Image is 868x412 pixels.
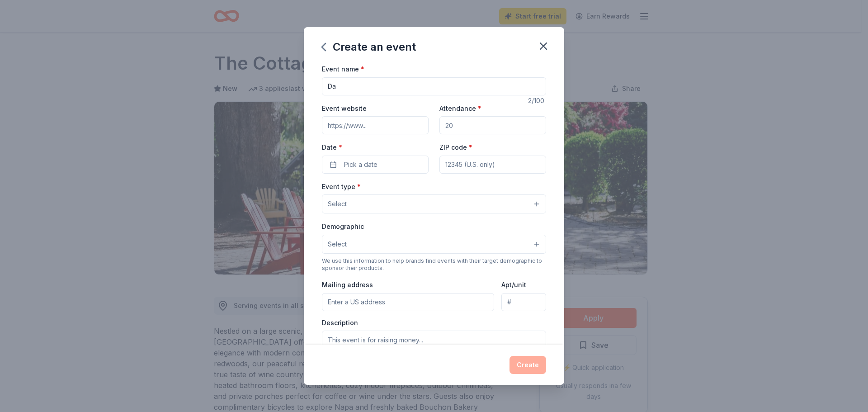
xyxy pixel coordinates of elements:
[528,95,546,106] div: 2 /100
[322,65,364,74] label: Event name
[322,194,546,213] button: Select
[501,293,546,311] input: #
[322,280,373,289] label: Mailing address
[439,143,472,152] label: ZIP code
[328,239,347,250] span: Select
[322,257,546,272] div: We use this information to help brands find events with their target demographic to sponsor their...
[439,156,546,174] input: 12345 (U.S. only)
[439,116,546,134] input: 20
[328,199,347,209] span: Select
[322,40,416,54] div: Create an event
[322,156,429,174] button: Pick a date
[501,280,526,289] label: Apt/unit
[322,182,361,191] label: Event type
[322,104,367,113] label: Event website
[322,222,364,231] label: Demographic
[322,116,429,134] input: https://www...
[344,159,377,170] span: Pick a date
[322,318,358,327] label: Description
[322,77,546,95] input: Spring Fundraiser
[322,143,429,152] label: Date
[322,235,546,254] button: Select
[439,104,481,113] label: Attendance
[322,293,494,311] input: Enter a US address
